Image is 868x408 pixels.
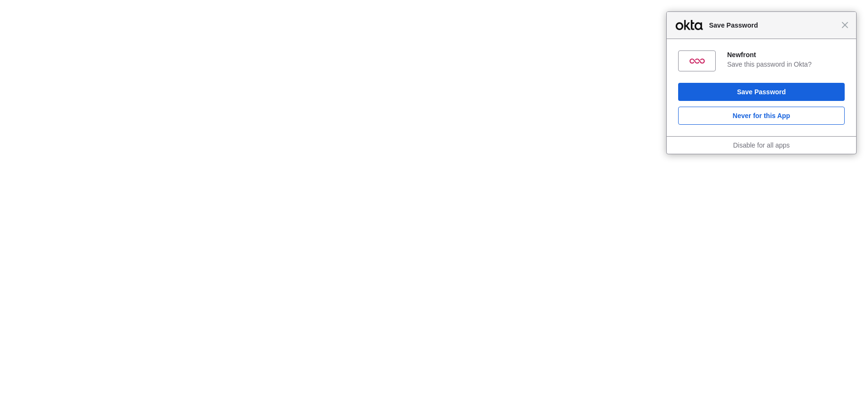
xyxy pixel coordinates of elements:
[727,50,845,59] div: Newfront
[704,20,841,31] span: Save Password
[690,53,705,69] img: +B+vgzAAAABklEQVQDAAQbn1C0wXeJAAAAAElFTkSuQmCC
[727,60,845,69] div: Save this password in Okta?
[841,21,848,29] span: Close
[678,83,845,101] button: Save Password
[678,107,845,125] button: Never for this App
[733,141,789,149] a: Disable for all apps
